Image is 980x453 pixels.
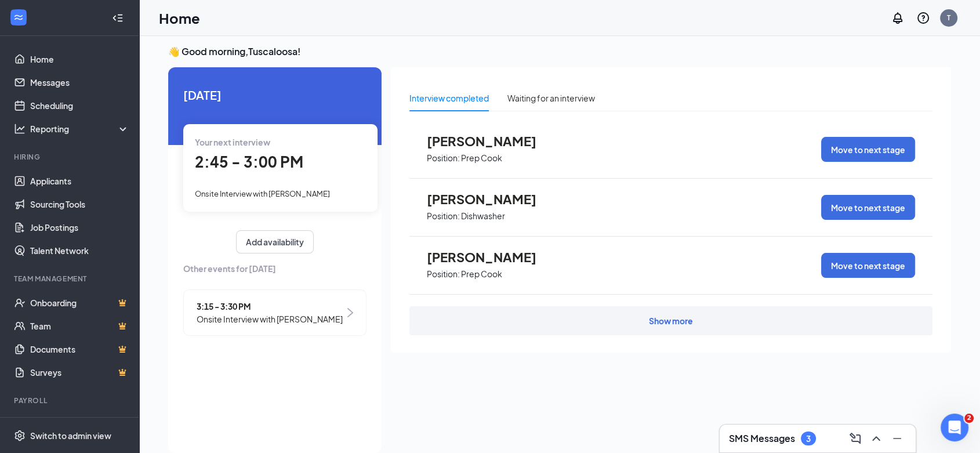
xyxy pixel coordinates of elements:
div: Reporting [30,123,130,135]
p: Prep Cook [461,269,502,280]
div: Payroll [14,396,127,405]
a: Job Postings [30,216,129,239]
p: Position: [427,269,460,280]
button: Add availability [236,230,314,253]
a: Applicants [30,169,129,193]
a: Messages [30,71,129,94]
svg: Minimize [890,432,904,445]
button: Move to next stage [821,137,915,162]
h3: 👋 Good morning, Tuscaloosa ! [168,45,951,58]
span: [PERSON_NAME] [427,133,554,148]
span: 2 [964,414,974,423]
button: Move to next stage [821,253,915,278]
h1: Home [159,8,200,28]
button: ComposeMessage [846,429,865,448]
div: T [947,13,950,23]
svg: Collapse [112,12,124,24]
div: Switch to admin view [30,430,111,441]
div: Hiring [14,152,127,162]
iframe: Intercom live chat [941,414,968,441]
svg: Notifications [891,11,905,25]
span: [PERSON_NAME] [427,249,554,264]
span: 3:15 - 3:30 PM [197,300,343,313]
span: Other events for [DATE] [183,262,366,275]
p: Prep Cook [461,153,502,164]
div: Show more [649,315,693,327]
div: Waiting for an interview [507,92,595,104]
a: SurveysCrown [30,361,129,384]
svg: ChevronUp [869,432,883,445]
button: Minimize [888,429,906,448]
svg: Analysis [14,123,26,135]
div: 3 [806,434,811,444]
a: Home [30,48,129,71]
a: Scheduling [30,94,129,117]
p: Position: [427,211,460,222]
a: PayrollCrown [30,413,129,436]
div: Team Management [14,274,127,284]
svg: ComposeMessage [848,432,862,445]
a: DocumentsCrown [30,338,129,361]
span: Onsite Interview with [PERSON_NAME] [197,313,343,325]
span: 2:45 - 3:00 PM [195,152,303,171]
p: Position: [427,153,460,164]
a: Sourcing Tools [30,193,129,216]
svg: QuestionInfo [916,11,930,25]
a: Talent Network [30,239,129,262]
svg: WorkstreamLogo [13,12,24,23]
h3: SMS Messages [729,432,795,445]
svg: Settings [14,430,26,441]
button: Move to next stage [821,195,915,220]
span: Your next interview [195,137,270,147]
span: Onsite Interview with [PERSON_NAME] [195,189,330,198]
p: Dishwasher [461,211,505,222]
button: ChevronUp [867,429,885,448]
span: [PERSON_NAME] [427,191,554,206]
div: Interview completed [409,92,489,104]
a: OnboardingCrown [30,291,129,314]
a: TeamCrown [30,314,129,338]
span: [DATE] [183,86,366,104]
